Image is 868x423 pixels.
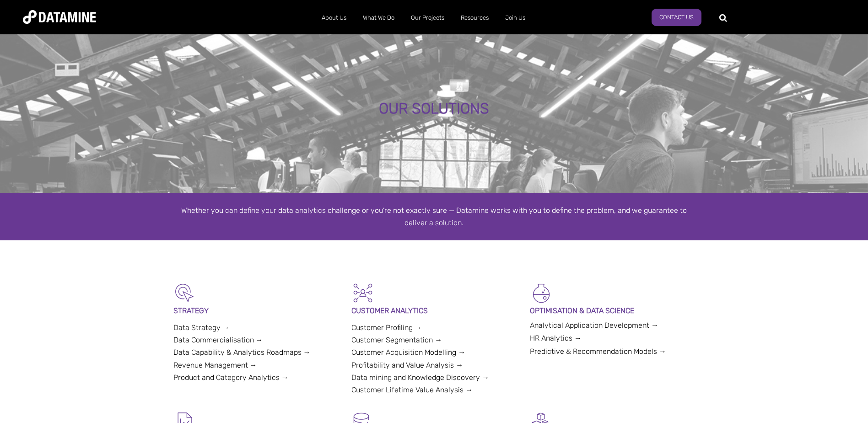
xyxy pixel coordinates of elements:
a: Profitability and Value Analysis → [351,361,463,369]
p: OPTIMISATION & DATA SCIENCE [530,304,695,317]
a: Product and Category Analytics → [173,373,289,382]
a: Data Commercialisation → [173,336,263,344]
img: Customer Analytics [351,282,374,304]
div: OUR SOLUTIONS [98,101,769,117]
p: CUSTOMER ANALYTICS [351,304,517,317]
a: Data Capability & Analytics Roadmaps → [173,348,311,357]
a: Predictive & Recommendation Models → [530,347,666,356]
img: Strategy-1 [173,282,196,304]
a: Join Us [497,6,534,30]
a: Customer Profiling → [351,323,422,332]
a: Customer Acquisition Modelling → [351,348,465,357]
img: Optimisation & Data Science [530,282,553,304]
p: STRATEGY [173,304,339,317]
a: Customer Segmentation → [351,336,442,344]
a: Customer Lifetime Value Analysis → [351,385,473,394]
a: HR Analytics → [530,334,582,342]
a: Resources [453,6,497,30]
a: About Us [313,6,355,30]
img: Datamine [23,10,96,24]
a: Data mining and Knowledge Discovery → [351,373,489,382]
a: Analytical Application Development → [530,321,658,330]
a: Data Strategy → [173,323,230,332]
a: Contact Us [652,9,701,26]
a: Our Projects [403,6,453,30]
div: Whether you can define your data analytics challenge or you’re not exactly sure — Datamine works ... [173,204,695,229]
a: What We Do [355,6,403,30]
a: Revenue Management → [173,361,257,369]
